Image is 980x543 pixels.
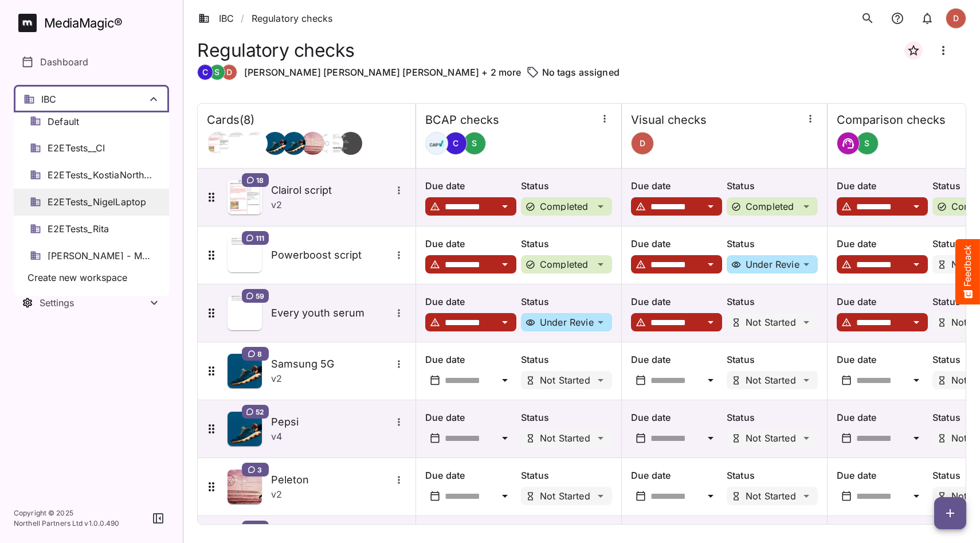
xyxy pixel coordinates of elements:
[48,222,109,236] span: E2ETests_Rita
[48,142,105,155] span: E2ETests__CI
[21,267,162,289] button: Create new workspace
[48,249,153,263] span: [PERSON_NAME] - Master Derivative
[916,7,939,30] button: notifications
[886,7,909,30] button: notifications
[241,11,244,25] span: /
[48,196,146,209] span: E2ETests_NigelLaptop
[946,8,966,29] div: D
[48,115,79,128] span: Default
[198,11,234,25] a: IBC
[955,239,980,304] button: Feedback
[28,271,127,284] span: Create new workspace
[48,169,153,182] span: E2ETests_KostiaNorthell
[856,7,879,30] button: search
